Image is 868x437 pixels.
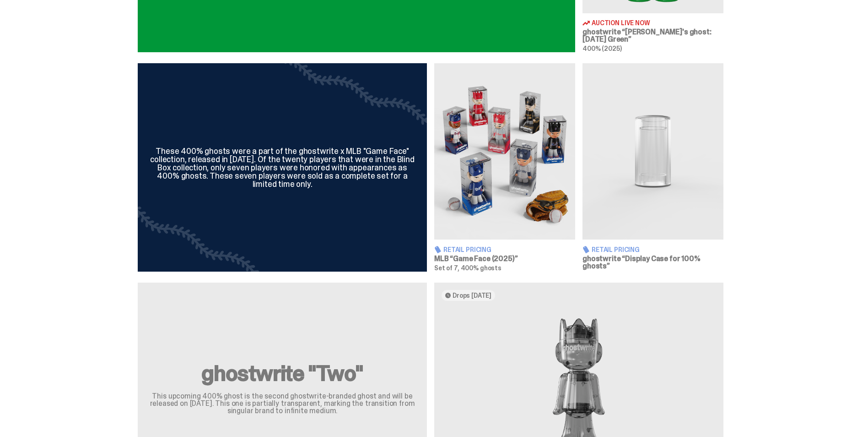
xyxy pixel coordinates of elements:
[453,292,491,299] span: Drops [DATE]
[434,255,575,262] h3: MLB “Game Face (2025)”
[582,28,723,43] h3: ghostwrite “[PERSON_NAME]'s ghost: [DATE] Green”
[434,63,575,271] a: Game Face (2025) Retail Pricing
[582,44,621,53] span: 400% (2025)
[149,362,416,384] h2: ghostwrite "Two"
[582,63,723,240] img: Display Case for 100% ghosts
[582,63,723,271] a: Display Case for 100% ghosts Retail Pricing
[592,246,640,253] span: Retail Pricing
[592,20,650,26] span: Auction Live Now
[434,264,501,272] span: Set of 7, 400% ghosts
[149,393,416,415] p: This upcoming 400% ghost is the second ghostwrite-branded ghost and will be released on [DATE]. T...
[149,147,416,188] div: These 400% ghosts were a part of the ghostwrite x MLB "Game Face" collection, released in [DATE]....
[582,255,723,270] h3: ghostwrite “Display Case for 100% ghosts”
[434,63,575,240] img: Game Face (2025)
[443,246,491,253] span: Retail Pricing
